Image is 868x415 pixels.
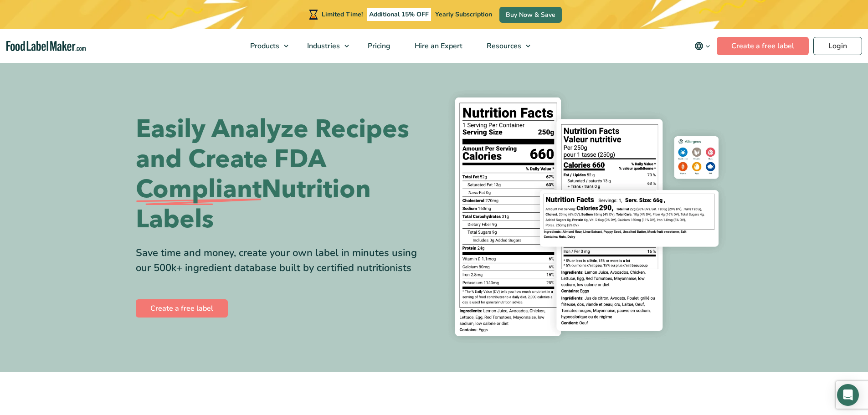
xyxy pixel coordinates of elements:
[304,41,341,51] span: Industries
[356,29,401,63] a: Pricing
[403,29,473,63] a: Hire an Expert
[475,29,535,63] a: Resources
[365,41,391,51] span: Pricing
[367,8,431,21] span: Additional 15% OFF
[435,10,492,19] span: Yearly Subscription
[717,37,809,55] a: Create a free label
[295,29,354,63] a: Industries
[238,29,293,63] a: Products
[837,384,859,406] div: Open Intercom Messenger
[136,246,427,276] div: Save time and money, create your own label in minutes using our 500k+ ingredient database built b...
[136,174,262,205] span: Compliant
[136,114,427,235] h1: Easily Analyze Recipes and Create FDA Nutrition Labels
[499,7,562,23] a: Buy Now & Save
[247,41,280,51] span: Products
[484,41,522,51] span: Resources
[136,299,228,318] a: Create a free label
[412,41,463,51] span: Hire an Expert
[322,10,363,19] span: Limited Time!
[813,37,862,55] a: Login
